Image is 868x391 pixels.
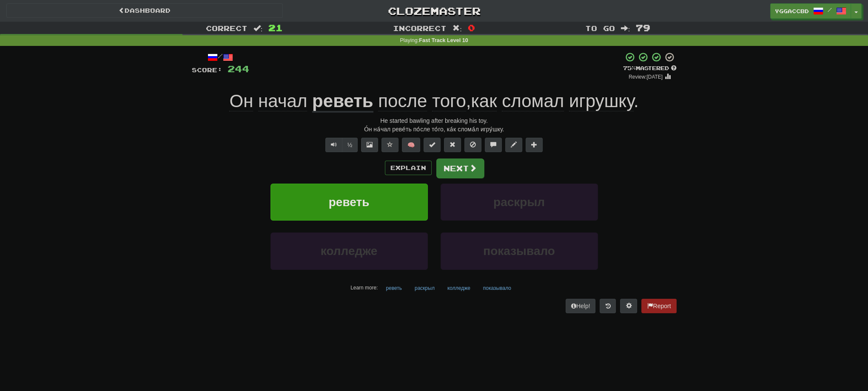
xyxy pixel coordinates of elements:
[452,25,462,32] span: :
[393,24,447,32] span: Incorrect
[828,7,832,13] span: /
[350,285,378,291] small: Learn more:
[381,282,407,295] button: реветь
[441,184,598,221] button: раскрыл
[419,37,468,43] strong: Fast Track Level 10
[373,91,639,111] span: , .
[505,138,522,152] button: Edit sentence (alt+d)
[526,138,543,152] button: Add to collection (alt+a)
[324,138,358,152] div: Text-to-speech controls
[312,91,373,113] u: реветь
[321,244,378,258] span: колледже
[192,116,677,125] div: He started bawling after breaking his toy.
[268,23,283,33] span: 21
[585,24,615,32] span: To go
[636,23,650,33] span: 79
[381,138,398,152] button: Favorite sentence (alt+f)
[410,282,439,295] button: раскрыл
[483,244,555,258] span: показывало
[253,25,263,32] span: :
[443,282,475,295] button: колледже
[342,138,358,152] button: ½
[6,3,283,18] a: Dashboard
[270,184,428,221] button: реветь
[270,232,428,269] button: колледже
[424,138,441,152] button: Set this sentence to 100% Mastered (alt+m)
[623,65,636,71] span: 75 %
[192,125,677,133] div: О́н на́чал реве́ть по́сле то́го, ка́к слома́л игру́шку.
[468,23,475,33] span: 0
[385,161,432,175] button: Explain
[361,138,378,152] button: Show image (alt+x)
[329,195,370,209] span: реветь
[566,299,596,313] button: Help!
[206,24,248,32] span: Correct
[629,74,663,80] small: Review: [DATE]
[441,232,598,269] button: показывало
[229,91,253,111] span: Он
[436,159,484,178] button: Next
[192,66,222,74] span: Score:
[485,138,502,152] button: Discuss sentence (alt+u)
[444,138,461,152] button: Reset to 0% Mastered (alt+r)
[402,138,420,152] button: 🧠
[192,52,249,62] div: /
[478,282,516,295] button: показывало
[569,91,634,111] span: игрушку
[228,63,249,74] span: 244
[432,91,466,111] span: того
[258,91,307,111] span: начал
[641,299,676,313] button: Report
[623,65,677,72] div: Mastered
[471,91,497,111] span: как
[493,195,545,209] span: раскрыл
[621,25,630,32] span: :
[775,7,809,15] span: yggaccBD
[770,3,851,19] a: yggaccBD /
[464,138,481,152] button: Ignore sentence (alt+i)
[502,91,564,111] span: сломал
[296,3,572,18] a: Clozemaster
[325,138,342,152] button: Play sentence audio (ctl+space)
[378,91,427,111] span: после
[600,299,616,313] button: Round history (alt+y)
